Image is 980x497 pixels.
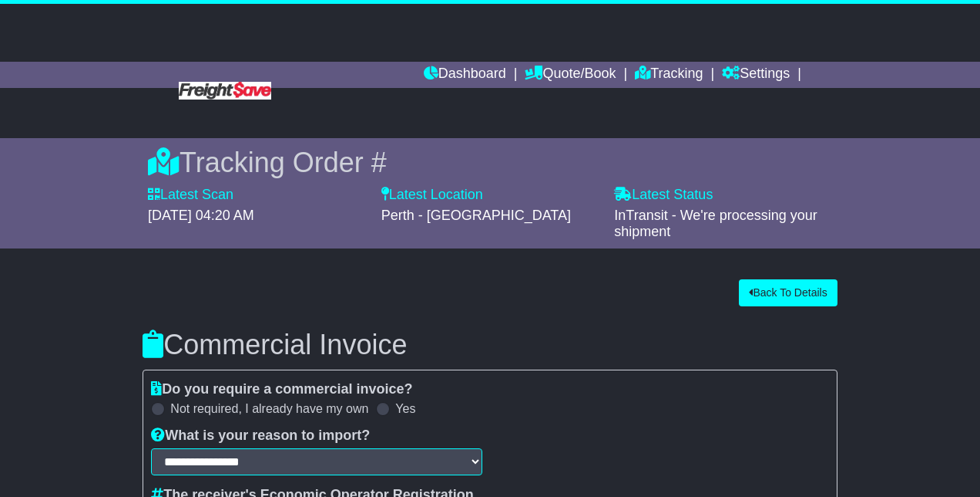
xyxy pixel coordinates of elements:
span: Perth - [GEOGRAPHIC_DATA] [381,208,571,223]
a: Quote/Book [525,62,616,88]
a: Settings [722,62,790,88]
h3: Commercial Invoice [143,330,837,360]
span: InTransit - We're processing your shipment [614,208,817,240]
img: Freight Save [179,82,271,100]
label: Do you require a commercial invoice? [151,381,412,398]
div: Tracking Order # [148,146,832,179]
label: Not required, I already have my own [170,401,368,416]
label: Yes [395,401,415,416]
span: [DATE] 04:20 AM [148,208,254,223]
a: Dashboard [424,62,506,88]
label: Latest Scan [148,187,233,204]
a: Tracking [635,62,703,88]
label: Latest Status [614,187,713,204]
label: What is your reason to import? [151,428,370,445]
button: Back To Details [739,279,837,306]
label: Latest Location [381,187,483,204]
